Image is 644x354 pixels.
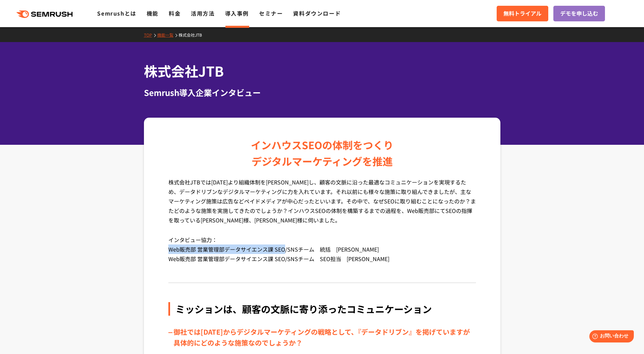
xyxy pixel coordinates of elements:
[225,9,249,17] a: 導入事例
[293,9,341,17] a: 資料ダウンロード
[97,9,136,17] a: Semrushとは
[553,6,605,21] a: デモを申し込む
[497,6,548,21] a: 無料トライアル
[191,9,215,17] a: 活用方法
[584,328,637,347] iframe: Help widget launcher
[259,9,283,17] a: セミナー
[168,302,476,316] div: ミッションは、顧客の文脈に寄り添ったコミュニケーション
[147,9,159,17] a: 機能
[168,177,476,235] p: 株式会社JTBでは[DATE]より組織体制を[PERSON_NAME]し、顧客の文脈に沿った最適なコミュニケーションを実現するため、データドリブンなデジタルマーケティングに力を入れています。それ...
[503,9,541,18] span: 無料トライアル
[144,32,157,38] a: TOP
[144,61,500,81] h1: 株式会社JTB
[179,32,207,38] a: 株式会社JTB
[251,137,393,169] div: インハウスSEOの体制をつくり デジタルマーケティングを推進
[157,32,179,38] a: 機能一覧
[168,327,476,348] div: 御社では[DATE]からデジタルマーケティングの戦略として、『データドリブン』を掲げていますが具体的にどのような施策なのでしょうか？
[560,9,598,18] span: デモを申し込む
[169,9,181,17] a: 料金
[144,86,500,99] div: Semrush導入企業インタビュー
[168,235,476,274] p: インタビュー協力： Web販売部 営業管理部データサイエンス課 SEO/SNSチーム 統括 [PERSON_NAME] Web販売部 営業管理部データサイエンス課 SEO/SNSチーム SEO担...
